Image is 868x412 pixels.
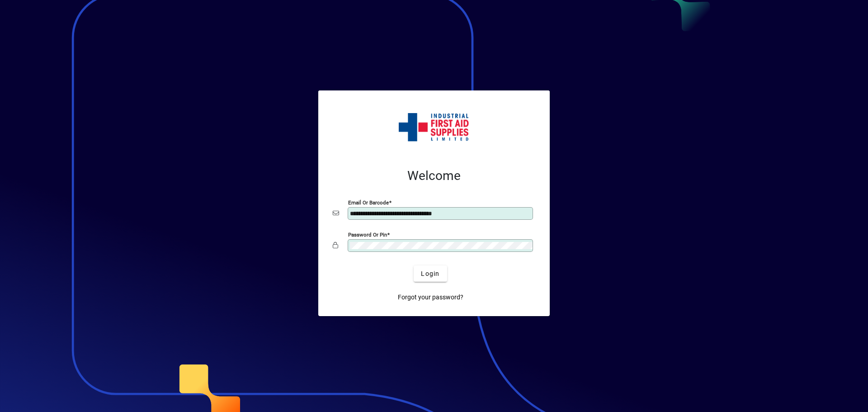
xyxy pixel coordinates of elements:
span: Login [421,269,439,279]
a: Forgot your password? [394,289,467,305]
mat-label: Email or Barcode [348,199,389,206]
mat-label: Password or Pin [348,232,387,238]
button: Login [414,265,447,282]
h2: Welcome [333,168,535,184]
span: Forgot your password? [398,293,463,302]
